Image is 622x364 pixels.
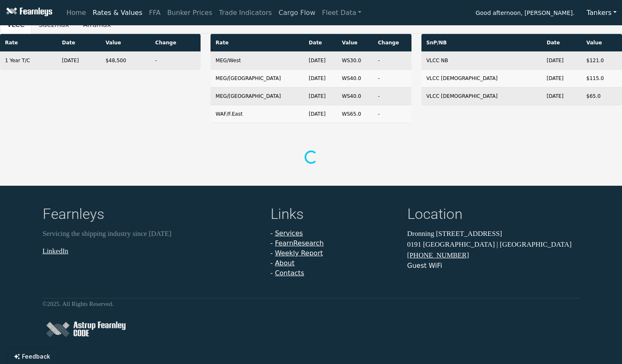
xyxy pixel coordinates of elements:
[407,228,580,239] p: Dronning [STREET_ADDRESS]
[421,34,542,52] th: SnP/NB
[150,52,201,70] td: -
[581,52,622,70] td: $121.0
[271,238,397,248] li: -
[581,70,622,87] td: $115.0
[101,52,150,70] td: $48,500
[373,105,411,123] td: -
[146,5,164,21] a: FFA
[164,5,215,21] a: Bunker Prices
[407,251,469,259] a: [PHONE_NUMBER]
[57,34,101,52] th: Date
[101,34,150,52] th: Value
[581,5,622,21] button: Tankers
[90,5,146,21] a: Rates & Values
[337,34,373,52] th: Value
[271,258,397,268] li: -
[407,239,580,250] p: 0191 [GEOGRAPHIC_DATA] | [GEOGRAPHIC_DATA]
[271,268,397,278] li: -
[275,5,319,21] a: Cargo Flow
[271,228,397,238] li: -
[304,34,337,52] th: Date
[542,70,581,87] td: [DATE]
[211,87,304,105] td: MEG/[GEOGRAPHIC_DATA]
[373,52,411,70] td: -
[211,70,304,87] td: MEG/[GEOGRAPHIC_DATA]
[337,87,373,105] td: WS 40.0
[407,206,580,225] h4: Location
[211,105,304,123] td: WAF/F.East
[337,70,373,87] td: WS 40.0
[421,70,542,87] td: VLCC [DEMOGRAPHIC_DATA]
[63,5,89,21] a: Home
[271,206,397,225] h4: Links
[211,34,304,52] th: Rate
[57,52,101,70] td: [DATE]
[271,248,397,258] li: -
[275,259,294,267] a: About
[581,87,622,105] td: $65.0
[542,87,581,105] td: [DATE]
[319,5,365,21] a: Fleet Data
[275,249,323,257] a: Weekly Report
[337,52,373,70] td: WS 30.0
[304,87,337,105] td: [DATE]
[215,5,275,21] a: Trade Indicators
[476,7,575,21] span: Good afternoon, [PERSON_NAME].
[373,34,411,52] th: Change
[275,269,304,277] a: Contacts
[304,52,337,70] td: [DATE]
[4,7,52,18] img: Fearnleys Logo
[304,105,337,123] td: [DATE]
[304,70,337,87] td: [DATE]
[275,229,303,237] a: Services
[373,70,411,87] td: -
[421,87,542,105] td: VLCC [DEMOGRAPHIC_DATA]
[43,301,114,307] small: © 2025 . All Rights Reserved.
[373,87,411,105] td: -
[43,247,68,255] a: LinkedIn
[542,34,581,52] th: Date
[421,52,542,70] td: VLCC NB
[581,34,622,52] th: Value
[43,228,261,239] p: Servicing the shipping industry since [DATE]
[43,206,261,225] h4: Fearnleys
[407,261,442,271] button: Guest WiFi
[542,52,581,70] td: [DATE]
[275,239,324,247] a: FearnResearch
[337,105,373,123] td: WS 65.0
[211,52,304,70] td: MEG/West
[150,34,201,52] th: Change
